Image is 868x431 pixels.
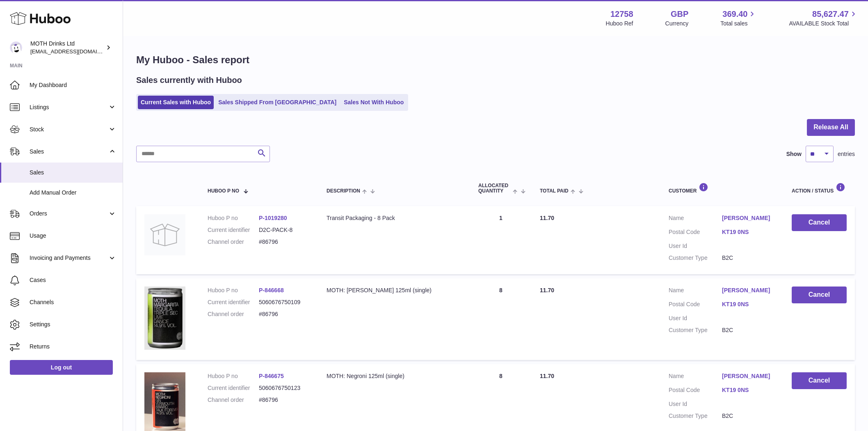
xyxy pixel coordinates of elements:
div: Action / Status [792,183,847,194]
a: KT19 0NS [722,228,775,236]
span: Huboo P no [208,188,239,194]
strong: GBP [671,9,688,20]
span: Usage [30,232,116,240]
dt: Current identifier [208,384,259,392]
dd: 5060676750109 [259,298,310,306]
dd: #86796 [259,310,310,318]
span: 85,627.47 [812,9,849,20]
dd: B2C [722,254,775,262]
dt: Name [669,372,722,382]
strong: 12758 [610,9,633,20]
dt: Customer Type [669,326,722,334]
dt: User Id [669,314,722,322]
dt: Name [669,287,722,296]
span: entries [838,150,855,158]
dt: Huboo P no [208,214,259,222]
dd: B2C [722,412,775,420]
td: 1 [470,206,532,274]
button: Cancel [792,287,847,303]
span: Listings [30,103,108,111]
dd: B2C [722,326,775,334]
td: 8 [470,278,532,360]
img: 127581694602485.png [144,287,185,350]
dt: Postal Code [669,228,722,238]
span: Description [327,188,360,194]
dt: Current identifier [208,298,259,306]
dt: Current identifier [208,226,259,234]
span: AVAILABLE Stock Total [789,20,858,28]
span: Channels [30,298,116,306]
a: [PERSON_NAME] [722,372,775,380]
span: 11.70 [540,215,554,221]
img: internalAdmin-12758@internal.huboo.com [10,41,22,54]
a: Current Sales with Huboo [138,96,214,109]
dt: User Id [669,400,722,408]
span: Sales [30,169,116,177]
a: [PERSON_NAME] [722,214,775,222]
div: Transit Packaging - 8 Pack [327,214,462,222]
span: Settings [30,321,116,328]
span: Orders [30,210,108,218]
span: Sales [30,148,108,156]
dt: Channel order [208,310,259,318]
span: Cases [30,276,116,284]
dt: User Id [669,242,722,250]
button: Release All [807,119,855,136]
a: 369.40 Total sales [720,9,757,28]
dt: Postal Code [669,386,722,396]
a: Sales Not With Huboo [341,96,407,109]
div: MOTH Drinks Ltd [30,40,104,55]
span: Total sales [720,20,757,28]
a: Log out [10,360,113,375]
button: Cancel [792,372,847,389]
dd: #86796 [259,238,310,246]
a: P-846675 [259,373,284,379]
dd: D2C-PACK-8 [259,226,310,234]
dt: Channel order [208,238,259,246]
span: [EMAIL_ADDRESS][DOMAIN_NAME] [30,48,121,55]
span: 369.40 [722,9,747,20]
span: Invoicing and Payments [30,254,108,262]
a: [PERSON_NAME] [722,287,775,294]
span: My Dashboard [30,81,116,89]
div: Currency [665,20,689,28]
a: KT19 0NS [722,386,775,394]
dt: Customer Type [669,412,722,420]
span: 11.70 [540,287,554,293]
dt: Huboo P no [208,287,259,294]
button: Cancel [792,214,847,231]
a: KT19 0NS [722,300,775,308]
h2: Sales currently with Huboo [136,75,242,86]
label: Show [786,150,802,158]
dt: Customer Type [669,254,722,262]
span: Returns [30,343,116,351]
span: Add Manual Order [30,189,116,197]
dd: #86796 [259,396,310,404]
span: ALLOCATED Quantity [478,183,511,194]
dd: 5060676750123 [259,384,310,392]
h1: My Huboo - Sales report [136,53,855,66]
dt: Huboo P no [208,372,259,380]
img: no-photo.jpg [144,214,185,255]
div: MOTH: Negroni 125ml (single) [327,372,462,380]
div: Huboo Ref [606,20,633,28]
span: Stock [30,126,108,133]
div: MOTH: [PERSON_NAME] 125ml (single) [327,287,462,294]
a: Sales Shipped From [GEOGRAPHIC_DATA] [215,96,339,109]
div: Customer [669,183,775,194]
a: P-846668 [259,287,284,293]
span: Total paid [540,188,569,194]
dt: Name [669,214,722,224]
dt: Postal Code [669,300,722,310]
a: P-1019280 [259,215,287,221]
a: 85,627.47 AVAILABLE Stock Total [789,9,858,28]
dt: Channel order [208,396,259,404]
span: 11.70 [540,373,554,379]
